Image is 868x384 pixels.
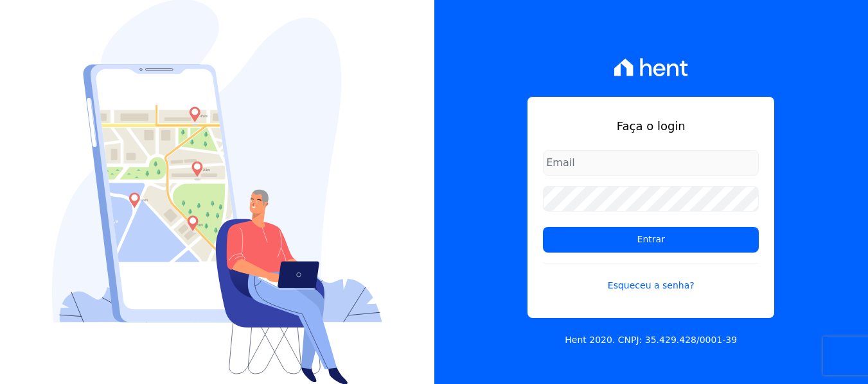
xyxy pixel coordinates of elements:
h1: Faça o login [543,117,759,135]
a: Esqueceu a senha? [543,263,759,292]
input: Email [543,150,759,176]
p: Hent 2020. CNPJ: 35.429.428/0001-39 [565,333,737,347]
input: Entrar [543,227,759,253]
